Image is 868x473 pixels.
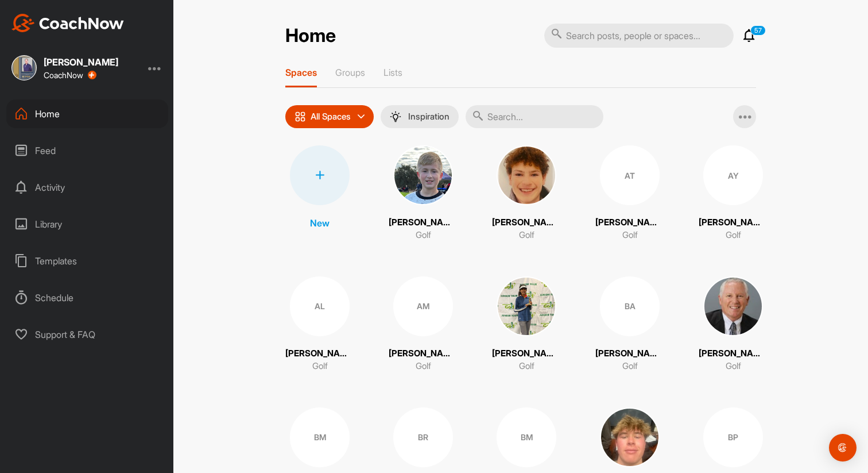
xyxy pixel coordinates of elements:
[310,216,330,230] p: New
[544,24,734,48] input: Search posts, people or spaces...
[393,276,453,336] div: AM
[726,360,741,373] p: Golf
[393,145,453,205] img: square_1ba80c32652bbc8bca2364f6043c7eca.jpg
[829,434,857,462] div: Open Intercom Messenger
[389,347,458,360] p: [PERSON_NAME]
[408,112,449,121] p: Inspiration
[497,407,556,467] div: BM
[622,229,638,242] p: Golf
[492,216,561,229] p: [PERSON_NAME]
[492,276,561,373] a: [PERSON_NAME]Golf
[703,276,763,336] img: square_15b02f0f30295ac689f1e80b66d137cf.jpg
[11,55,37,80] img: square_441d797158a8f159c79b31684c9b499f.jpg
[285,347,354,360] p: [PERSON_NAME]
[492,145,561,242] a: [PERSON_NAME]Golf
[285,276,354,373] a: AL[PERSON_NAME]Golf
[44,71,96,80] div: CoachNow
[595,216,664,229] p: [PERSON_NAME]
[416,229,431,242] p: Golf
[6,247,168,275] div: Templates
[389,145,458,242] a: [PERSON_NAME]Golf
[703,145,763,205] div: AY
[703,407,763,467] div: BP
[11,14,124,32] img: CoachNow
[600,145,660,205] div: AT
[6,283,168,312] div: Schedule
[600,276,660,336] div: BA
[497,276,556,336] img: square_a287ffb0593e882bdfd02aa1bca166f1.jpg
[335,67,365,78] p: Groups
[699,216,768,229] p: [PERSON_NAME]
[595,347,664,360] p: [PERSON_NAME]
[622,360,638,373] p: Golf
[699,145,768,242] a: AY[PERSON_NAME]Golf
[389,216,458,229] p: [PERSON_NAME]
[390,111,401,122] img: menuIcon
[6,210,168,239] div: Library
[285,67,317,78] p: Spaces
[726,229,741,242] p: Golf
[44,57,118,67] div: [PERSON_NAME]
[750,25,766,36] p: 57
[492,347,561,360] p: [PERSON_NAME]
[595,276,664,373] a: BA[PERSON_NAME]Golf
[389,276,458,373] a: AM[PERSON_NAME]Golf
[416,360,431,373] p: Golf
[6,173,168,202] div: Activity
[519,360,534,373] p: Golf
[519,229,534,242] p: Golf
[294,111,306,122] img: icon
[290,407,350,467] div: BM
[6,320,168,349] div: Support & FAQ
[595,145,664,242] a: AT[PERSON_NAME]Golf
[699,276,768,373] a: [PERSON_NAME]Golf
[290,276,350,336] div: AL
[600,407,660,467] img: square_d10eaf494fd4d45d34c43b78bfc0b8d9.jpg
[383,67,402,78] p: Lists
[6,136,168,165] div: Feed
[285,25,336,47] h2: Home
[311,112,351,121] p: All Spaces
[6,99,168,128] div: Home
[312,360,328,373] p: Golf
[497,145,556,205] img: square_c5c32c1c2db9a766b1354d9966c2e3aa.jpg
[466,105,603,128] input: Search...
[393,407,453,467] div: BR
[699,347,768,360] p: [PERSON_NAME]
